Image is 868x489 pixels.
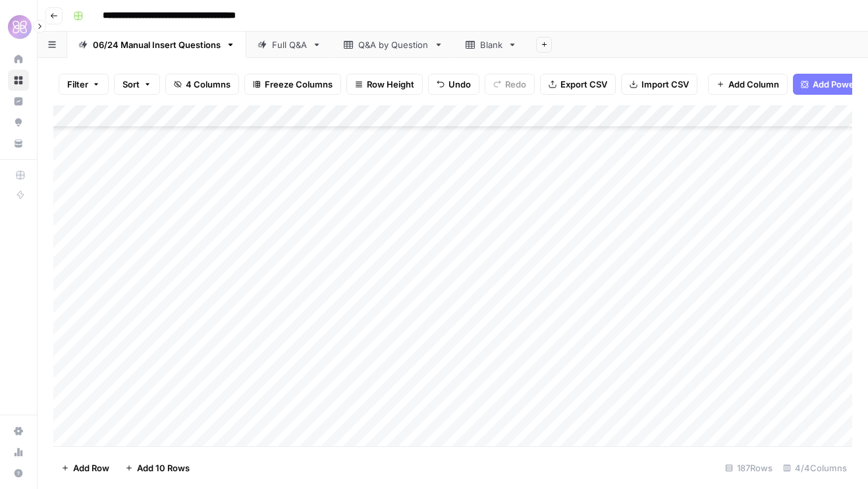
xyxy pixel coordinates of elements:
[448,78,471,91] span: Undo
[8,91,29,112] a: Insights
[73,461,109,475] span: Add Row
[8,70,29,91] a: Browse
[346,74,423,95] button: Row Height
[8,49,29,70] a: Home
[8,11,29,43] button: Workspace: HoneyLove
[165,74,239,95] button: 4 Columns
[621,74,697,95] button: Import CSV
[117,457,198,478] button: Add 10 Rows
[137,461,190,475] span: Add 10 Rows
[728,78,779,91] span: Add Column
[59,74,109,95] button: Filter
[272,38,307,51] div: Full Q&A
[265,78,333,91] span: Freeze Columns
[114,74,160,95] button: Sort
[505,78,526,91] span: Redo
[333,32,454,58] a: Q&A by Question
[67,32,246,58] a: 06/24 Manual Insert Questions
[122,78,140,91] span: Sort
[8,421,29,442] a: Settings
[244,74,341,95] button: Freeze Columns
[67,78,88,91] span: Filter
[720,457,778,478] div: 187 Rows
[8,15,32,39] img: HoneyLove Logo
[454,32,528,58] a: Blank
[186,78,231,91] span: 4 Columns
[428,74,479,95] button: Undo
[8,112,29,133] a: Opportunities
[8,442,29,463] a: Usage
[708,74,788,95] button: Add Column
[641,78,689,91] span: Import CSV
[560,78,607,91] span: Export CSV
[485,74,535,95] button: Redo
[367,78,414,91] span: Row Height
[778,457,852,478] div: 4/4 Columns
[53,457,117,478] button: Add Row
[93,38,221,51] div: 06/24 Manual Insert Questions
[540,74,616,95] button: Export CSV
[480,38,502,51] div: Blank
[8,463,29,484] button: Help + Support
[246,32,333,58] a: Full Q&A
[8,133,29,154] a: Your Data
[358,38,429,51] div: Q&A by Question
